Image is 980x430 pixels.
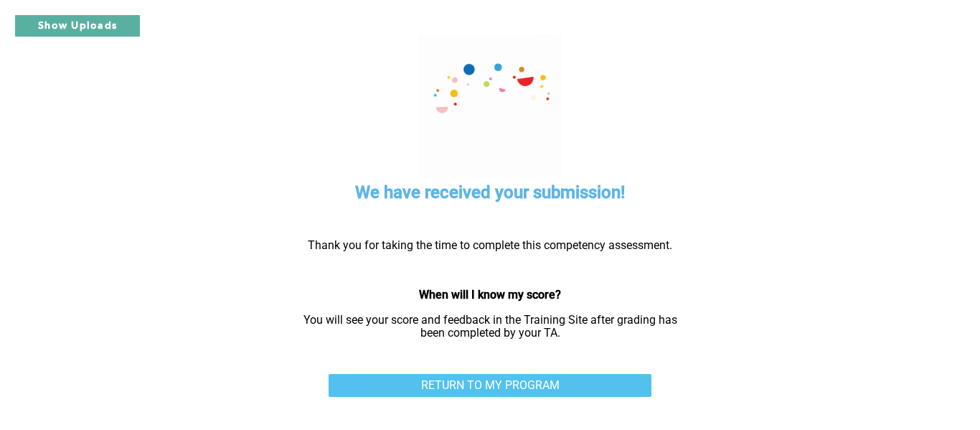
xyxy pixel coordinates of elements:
[14,14,141,37] button: Show Uploads
[418,34,562,178] img: celebration.7678411f.gif
[355,181,625,205] h5: We have received your submission!
[293,239,687,252] p: Thank you for taking the time to complete this competency assessment.
[329,374,651,397] a: RETURN TO MY PROGRAM
[419,288,561,302] strong: When will I know my score?
[293,314,687,340] p: You will see your score and feedback in the Training Site after grading has been completed by you...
